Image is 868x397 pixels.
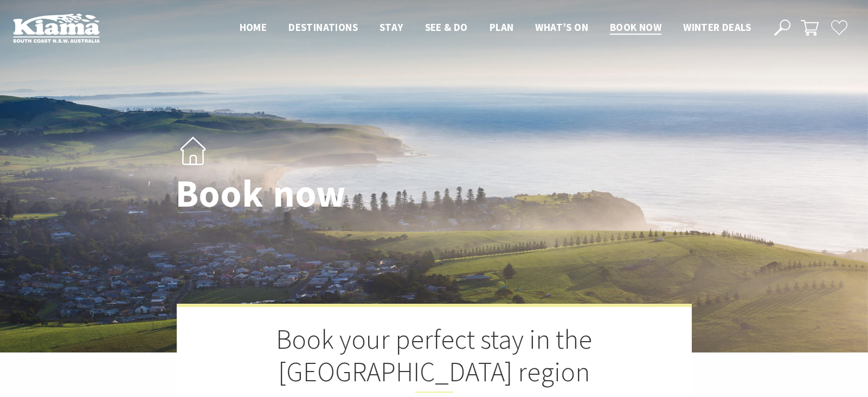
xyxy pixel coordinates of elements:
[13,13,100,43] img: Kiama Logo
[288,21,358,34] span: Destinations
[231,323,638,393] h2: Book your perfect stay in the [GEOGRAPHIC_DATA] region
[240,21,267,34] span: Home
[490,21,514,34] span: Plan
[610,21,661,34] span: Book now
[425,21,468,34] span: See & Do
[229,19,762,37] nav: Main Menu
[380,21,403,34] span: Stay
[535,21,588,34] span: What’s On
[176,173,482,215] h1: Book now
[683,21,751,34] span: Winter Deals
